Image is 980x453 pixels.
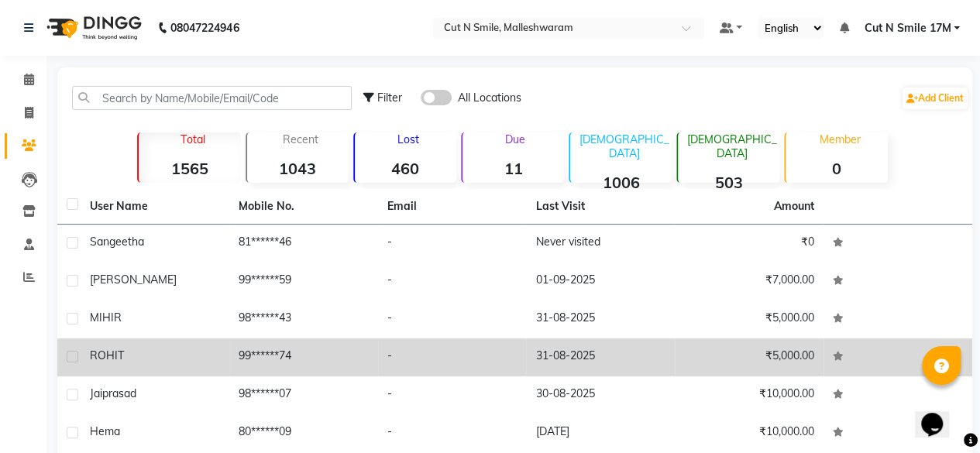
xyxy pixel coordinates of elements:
[675,338,824,376] td: ₹5,000.00
[675,414,824,452] td: ₹10,000.00
[378,414,527,452] td: -
[675,300,824,338] td: ₹5,000.00
[864,20,951,36] span: Cut N Smile 17M
[570,173,672,192] strong: 1006
[675,225,824,263] td: ₹0
[81,189,229,225] th: User Name
[145,132,240,146] p: Total
[458,90,521,106] span: All Locations
[526,300,675,338] td: 31-08-2025
[792,132,887,146] p: Member
[678,173,779,192] strong: 503
[684,132,779,160] p: [DEMOGRAPHIC_DATA]
[526,263,675,300] td: 01-09-2025
[377,91,402,105] span: Filter
[90,311,122,324] span: MIHIR
[915,391,965,438] iframe: chat widget
[40,6,146,50] img: logo
[526,225,675,263] td: Never visited
[355,159,456,178] strong: 460
[378,338,527,376] td: -
[576,132,672,160] p: [DEMOGRAPHIC_DATA]
[253,132,349,146] p: Recent
[462,159,564,178] strong: 11
[903,88,968,109] a: Add Client
[378,300,527,338] td: -
[90,386,102,400] span: jai
[90,424,120,438] span: Hema
[90,235,144,249] span: sangeetha
[765,189,824,224] th: Amount
[361,132,456,146] p: Lost
[90,273,177,287] span: [PERSON_NAME]
[139,159,240,178] strong: 1565
[378,225,527,263] td: -
[247,159,349,178] strong: 1043
[378,263,527,300] td: -
[675,376,824,414] td: ₹10,000.00
[675,263,824,300] td: ₹7,000.00
[526,189,675,225] th: Last Visit
[378,376,527,414] td: -
[229,189,378,225] th: Mobile No.
[72,86,352,110] input: Search by Name/Mobile/Email/Code
[786,159,887,178] strong: 0
[90,348,124,362] span: ROHIT
[526,414,675,452] td: [DATE]
[466,132,564,146] p: Due
[170,6,239,50] b: 08047224946
[378,189,527,225] th: Email
[102,386,136,400] span: prasad
[526,338,675,376] td: 31-08-2025
[526,376,675,414] td: 30-08-2025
